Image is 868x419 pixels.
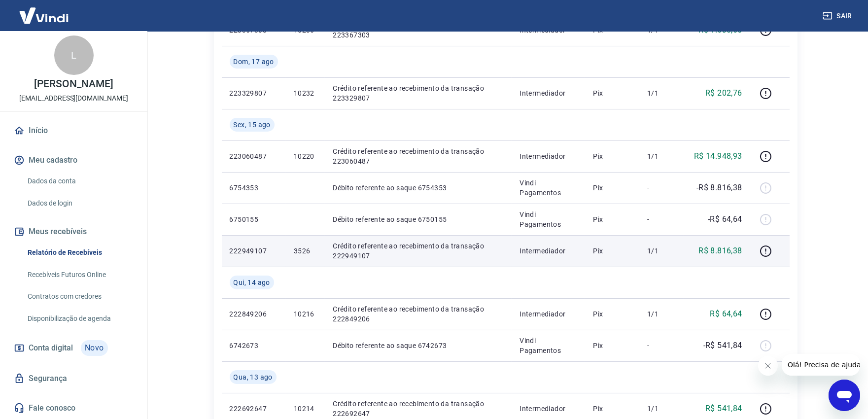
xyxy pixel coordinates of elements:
[593,214,631,224] p: Pix
[647,214,676,224] p: -
[705,403,742,415] p: R$ 541,84
[230,183,278,193] p: 6754353
[520,178,577,198] p: Vindi Pagamentos
[294,309,317,319] p: 10216
[593,151,631,161] p: Pix
[710,308,742,320] p: R$ 64,64
[593,88,631,98] p: Pix
[294,151,317,161] p: 10220
[230,214,278,224] p: 6750155
[234,120,271,130] span: Sex, 15 ago
[593,183,631,193] p: Pix
[520,209,577,229] p: Vindi Pagamentos
[24,309,136,329] a: Disponibilização de agenda
[29,341,73,355] span: Conta digital
[12,221,136,243] button: Meus recebíveis
[333,146,504,166] p: Crédito referente ao recebimento da transação 223060487
[34,79,113,89] p: [PERSON_NAME]
[333,304,504,324] p: Crédito referente ao recebimento da transação 222849206
[520,309,577,319] p: Intermediador
[333,214,504,224] p: Débito referente ao saque 6750155
[333,183,504,193] p: Débito referente ao saque 6754353
[81,340,108,356] span: Novo
[829,380,860,411] iframe: Botão para abrir a janela de mensagens
[12,397,136,419] a: Fale conosco
[6,7,83,15] span: Olá! Precisa de ajuda?
[12,368,136,389] a: Segurança
[294,88,317,98] p: 10232
[593,309,631,319] p: Pix
[708,213,742,225] p: -R$ 64,64
[333,83,504,103] p: Crédito referente ao recebimento da transação 223329807
[647,88,676,98] p: 1/1
[520,88,577,98] p: Intermediador
[758,356,778,376] iframe: Fechar mensagem
[12,120,136,141] a: Início
[782,354,860,376] iframe: Mensagem da empresa
[696,182,742,194] p: -R$ 8.816,38
[520,246,577,256] p: Intermediador
[54,35,94,75] div: L
[19,93,128,104] p: [EMAIL_ADDRESS][DOMAIN_NAME]
[24,171,136,191] a: Dados da conta
[24,286,136,307] a: Contratos com credores
[230,151,278,161] p: 223060487
[333,341,504,350] p: Débito referente ao saque 6742673
[230,246,278,256] p: 222949107
[230,309,278,319] p: 222849206
[294,404,317,414] p: 10214
[647,151,676,161] p: 1/1
[234,278,270,287] span: Qui, 14 ago
[12,336,136,360] a: Conta digitalNovo
[520,336,577,355] p: Vindi Pagamentos
[333,241,504,261] p: Crédito referente ao recebimento da transação 222949107
[230,341,278,350] p: 6742673
[593,404,631,414] p: Pix
[520,151,577,161] p: Intermediador
[24,243,136,263] a: Relatório de Recebíveis
[294,246,317,256] p: 3526
[647,183,676,193] p: -
[698,245,742,257] p: R$ 8.816,38
[24,265,136,285] a: Recebíveis Futuros Online
[694,150,742,162] p: R$ 14.948,93
[234,57,274,67] span: Dom, 17 ago
[593,246,631,256] p: Pix
[230,404,278,414] p: 222692647
[647,404,676,414] p: 1/1
[12,149,136,171] button: Meu cadastro
[593,341,631,350] p: Pix
[333,399,504,419] p: Crédito referente ao recebimento da transação 222692647
[12,0,76,31] img: Vindi
[703,340,742,351] p: -R$ 541,84
[647,246,676,256] p: 1/1
[24,193,136,213] a: Dados de login
[647,341,676,350] p: -
[234,372,273,382] span: Qua, 13 ago
[705,87,742,99] p: R$ 202,76
[230,88,278,98] p: 223329807
[821,7,856,25] button: Sair
[520,404,577,414] p: Intermediador
[647,309,676,319] p: 1/1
